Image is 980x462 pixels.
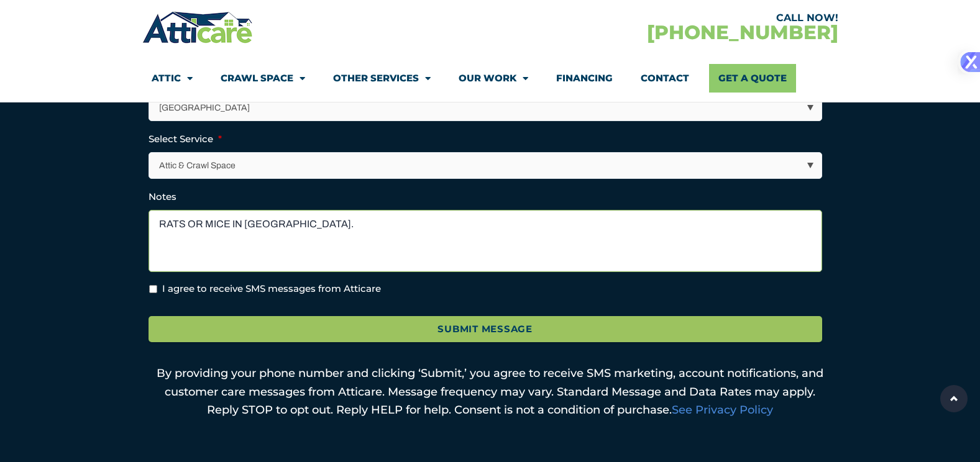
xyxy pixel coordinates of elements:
[672,403,773,417] a: See Privacy Policy
[149,133,222,145] label: Select Service
[958,50,980,75] img: Xilo Logo
[641,64,689,93] a: Contact
[149,365,832,420] p: By providing your phone number and clicking ‘Submit,’ you agree to receive SMS marketing, account...
[149,191,176,203] label: Notes
[162,282,381,296] label: I agree to receive SMS messages from Atticare
[152,64,829,93] nav: Menu
[490,13,838,23] div: CALL NOW!
[152,64,193,93] a: Attic
[459,64,528,93] a: Our Work
[556,64,613,93] a: Financing
[709,64,796,93] a: Get A Quote
[333,64,431,93] a: Other Services
[221,64,305,93] a: Crawl Space
[149,316,822,343] input: Submit Message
